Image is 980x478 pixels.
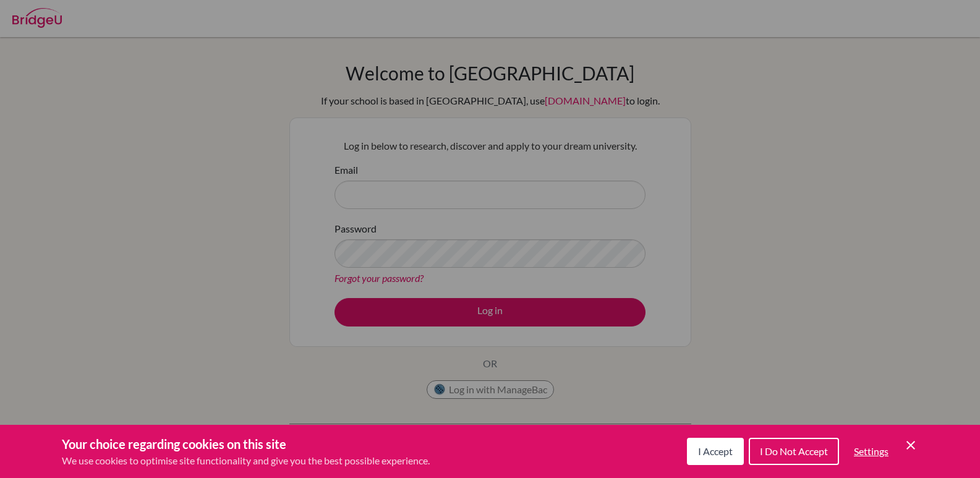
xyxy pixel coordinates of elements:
[62,453,430,468] p: We use cookies to optimise site functionality and give you the best possible experience.
[698,445,733,457] span: I Accept
[749,438,839,465] button: I Do Not Accept
[760,445,828,457] span: I Do Not Accept
[903,438,918,453] button: Save and close
[62,435,430,453] h3: Your choice regarding cookies on this site
[687,438,744,465] button: I Accept
[844,439,898,464] button: Settings
[854,445,888,457] span: Settings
